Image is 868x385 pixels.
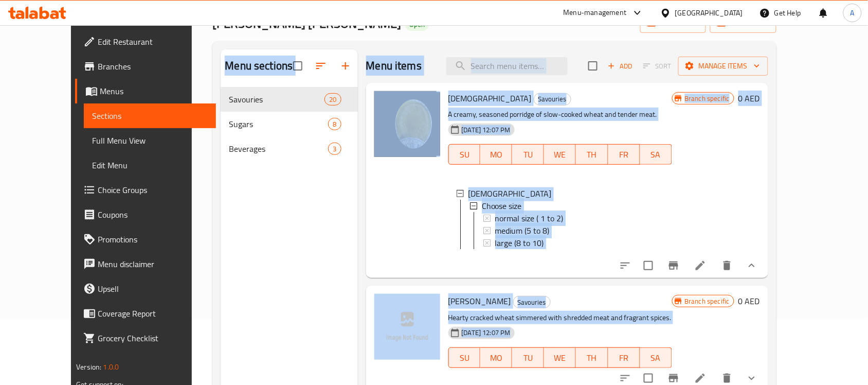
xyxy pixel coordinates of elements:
span: [DEMOGRAPHIC_DATA] [468,187,552,200]
button: FR [608,144,640,165]
a: Menus [75,79,216,103]
div: Savouries20 [221,87,357,112]
p: A creamy, seasoned porridge of slow-cooked wheat and tender meat. [448,108,672,121]
span: 1.0.0 [103,360,119,374]
button: sort-choices [613,253,638,278]
h2: Menu sections [225,58,293,74]
span: import [648,17,698,30]
span: Select section first [637,58,678,74]
button: FR [608,347,640,368]
span: SU [453,351,477,365]
svg: Show Choices [746,372,758,384]
p: Hearty cracked wheat simmered with shredded meat and fragrant spices. [448,311,672,324]
span: Edit Menu [92,159,208,171]
span: 3 [329,144,340,154]
h6: 0 AED [738,294,760,308]
span: 8 [329,119,340,129]
span: Promotions [98,233,208,246]
a: Promotions [75,227,216,252]
div: [GEOGRAPHIC_DATA] [675,7,743,19]
span: Select to update [638,255,659,276]
a: Full Menu View [84,128,216,153]
button: Add section [333,54,358,78]
span: WE [548,351,572,365]
button: WE [544,347,576,368]
button: SU [448,144,481,165]
span: medium (5 to 8) [495,224,550,237]
span: Branches [98,60,208,73]
svg: Show Choices [746,259,758,272]
div: Sugars8 [221,112,357,136]
span: MO [484,147,508,162]
span: large (8 to 10) [495,237,544,249]
span: Add item [604,58,637,74]
span: Version: [76,360,101,374]
span: Menus [100,85,208,97]
button: TU [512,347,544,368]
button: TH [576,347,608,368]
span: Branch specific [681,296,734,306]
span: Beverages [229,143,328,155]
span: SA [644,147,668,162]
a: Upsell [75,276,216,301]
button: show more [739,253,764,278]
span: Savouries [534,93,571,105]
span: A [851,7,855,19]
a: Branches [75,54,216,79]
span: Choose size [482,200,522,212]
a: Coverage Report [75,301,216,326]
a: Edit menu item [694,372,707,384]
span: Full Menu View [92,134,208,147]
span: SU [453,147,477,162]
span: Coverage Report [98,307,208,320]
h2: Menu items [366,58,422,74]
button: MO [480,144,512,165]
a: Coupons [75,202,216,227]
div: items [328,118,341,130]
span: [DATE] 12:07 PM [458,328,515,338]
input: search [446,57,568,75]
div: Savouries [534,93,571,106]
span: Savouries [514,296,550,308]
a: Sections [84,103,216,128]
nav: Menu sections [221,83,357,165]
span: Upsell [98,283,208,295]
img: Harees [374,91,440,157]
span: Sections [92,110,208,122]
button: WE [544,144,576,165]
span: 20 [325,95,340,104]
span: TU [516,147,540,162]
span: export [718,17,768,30]
div: Menu-management [564,7,627,19]
button: delete [715,253,739,278]
span: TH [580,147,604,162]
span: Sugars [229,118,328,130]
button: Branch-specific-item [661,253,686,278]
span: Add [606,60,634,72]
a: Edit Restaurant [75,29,216,54]
button: TH [576,144,608,165]
span: normal size ( 1 to 2) [495,212,564,224]
span: Menu disclaimer [98,258,208,270]
div: Beverages3 [221,136,357,161]
span: Manage items [686,60,760,73]
button: SA [640,347,672,368]
a: Choice Groups [75,178,216,202]
h6: 0 AED [738,91,760,106]
span: [DEMOGRAPHIC_DATA] [448,91,532,106]
button: SU [448,347,481,368]
a: Grocery Checklist [75,326,216,351]
span: Select all sections [287,55,309,77]
span: Choice Groups [98,184,208,196]
span: [DATE] 12:07 PM [458,125,515,135]
span: WE [548,147,572,162]
span: MO [484,351,508,365]
span: Coupons [98,208,208,221]
div: Savouries [513,296,551,308]
span: FR [612,351,636,365]
span: Savouries [229,93,324,106]
button: TU [512,144,544,165]
span: Edit Restaurant [98,36,208,48]
span: SA [644,351,668,365]
span: [PERSON_NAME] [448,293,511,309]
